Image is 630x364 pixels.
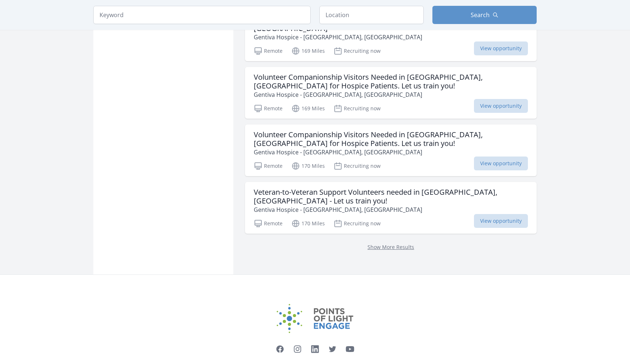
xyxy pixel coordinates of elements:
img: Points of Light Engage [277,304,353,333]
a: Volunteer Companionship Visitors Needed in [GEOGRAPHIC_DATA], [GEOGRAPHIC_DATA] for Hospice Patie... [245,124,537,176]
p: Recruiting now [334,219,381,228]
h3: Volunteer Companionship Visitors Needed in [GEOGRAPHIC_DATA], [GEOGRAPHIC_DATA] for Hospice Patie... [254,73,528,90]
a: Veteran-to-Veteran Support Volunteers Needed in [GEOGRAPHIC_DATA], [GEOGRAPHIC_DATA] Gentiva Hosp... [245,9,537,61]
button: Search [432,6,537,24]
input: Keyword [93,6,311,24]
p: 170 Miles [291,219,325,228]
span: Search [471,11,490,19]
p: Remote [254,47,283,55]
p: Gentiva Hospice - [GEOGRAPHIC_DATA], [GEOGRAPHIC_DATA] [254,33,528,41]
p: 170 Miles [291,162,325,170]
p: Gentiva Hospice - [GEOGRAPHIC_DATA], [GEOGRAPHIC_DATA] [254,148,528,157]
span: View opportunity [474,157,528,170]
h3: Volunteer Companionship Visitors Needed in [GEOGRAPHIC_DATA], [GEOGRAPHIC_DATA] for Hospice Patie... [254,130,528,148]
p: Remote [254,104,283,113]
p: 169 Miles [291,104,325,113]
p: Recruiting now [334,47,381,55]
span: View opportunity [474,41,528,55]
p: Remote [254,219,283,228]
p: Gentiva Hospice - [GEOGRAPHIC_DATA], [GEOGRAPHIC_DATA] [254,205,528,214]
a: Show More Results [367,244,414,250]
input: Location [319,6,424,24]
p: Remote [254,162,283,170]
a: Veteran-to-Veteran Support Volunteers needed in [GEOGRAPHIC_DATA], [GEOGRAPHIC_DATA] - Let us tra... [245,182,537,234]
p: Recruiting now [334,104,381,113]
p: Gentiva Hospice - [GEOGRAPHIC_DATA], [GEOGRAPHIC_DATA] [254,90,528,99]
span: View opportunity [474,214,528,228]
p: 169 Miles [291,47,325,55]
a: Volunteer Companionship Visitors Needed in [GEOGRAPHIC_DATA], [GEOGRAPHIC_DATA] for Hospice Patie... [245,67,537,119]
h3: Veteran-to-Veteran Support Volunteers needed in [GEOGRAPHIC_DATA], [GEOGRAPHIC_DATA] - Let us tra... [254,188,528,205]
span: View opportunity [474,99,528,113]
p: Recruiting now [334,162,381,170]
